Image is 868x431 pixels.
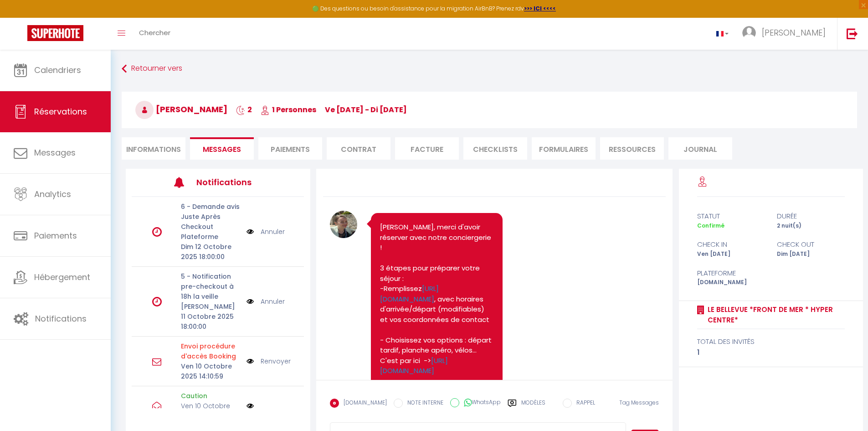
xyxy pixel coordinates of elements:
[247,227,254,237] img: NO IMAGE
[697,336,845,347] div: total des invités
[261,356,291,366] a: Renvoyer
[196,172,268,192] h3: Notifications
[691,250,771,259] div: Ven [DATE]
[122,61,857,77] a: Retourner vers
[735,18,837,50] a: ... [PERSON_NAME]
[34,147,76,158] span: Messages
[247,402,254,410] img: NO IMAGE
[572,399,595,409] label: RAPPEL
[181,301,241,332] p: [PERSON_NAME] 11 Octobre 2025 18:00:00
[380,284,439,304] a: [URL][DOMAIN_NAME]
[181,391,241,401] p: Caution
[668,137,732,160] li: Journal
[704,304,845,326] a: Le Bellevue *front de mer * Hyper centre*
[236,104,252,115] span: 2
[181,341,241,361] p: Motif d'échec d'envoi
[380,356,448,376] a: [URL][DOMAIN_NAME]
[261,296,285,306] a: Annuler
[34,64,81,76] span: Calendriers
[27,25,83,41] img: Super Booking
[181,202,241,242] p: 6 - Demande avis Juste Après Checkout Plateforme
[771,239,851,250] div: check out
[34,271,90,283] span: Hébergement
[181,401,241,421] p: Ven 10 Octobre 2025 14:10:55
[122,137,185,160] li: Informations
[247,296,254,306] img: NO IMAGE
[691,278,771,287] div: [DOMAIN_NAME]
[459,398,501,408] label: WhatsApp
[524,5,556,12] a: >>> ICI <<<<
[261,227,285,237] a: Annuler
[261,104,316,115] span: 1 Personnes
[132,18,177,50] a: Chercher
[181,242,241,262] p: Dim 12 Octobre 2025 18:00:00
[35,313,87,324] span: Notifications
[325,104,407,115] span: ve [DATE] - di [DATE]
[619,399,659,406] span: Tag Messages
[691,268,771,279] div: Plateforme
[395,137,459,160] li: Facture
[771,250,851,259] div: Dim [DATE]
[330,211,357,238] img: 16776758397808.jpg
[697,222,724,229] span: Confirmé
[135,104,227,115] span: [PERSON_NAME]
[532,137,596,160] li: FORMULAIRES
[762,27,826,38] span: [PERSON_NAME]
[771,211,851,222] div: durée
[339,399,387,409] label: [DOMAIN_NAME]
[181,361,241,381] p: Ven 10 Octobre 2025 14:10:59
[181,271,241,301] p: 5 - Notification pre-checkout à 18h la veille
[691,239,771,250] div: check in
[847,28,858,39] img: logout
[139,28,170,37] span: Chercher
[34,230,77,241] span: Paiements
[203,144,241,155] span: Messages
[742,26,756,40] img: ...
[327,137,390,160] li: Contrat
[34,188,71,200] span: Analytics
[521,399,545,415] label: Modèles
[34,106,87,117] span: Réservations
[697,347,845,358] div: 1
[258,137,322,160] li: Paiements
[463,137,527,160] li: CHECKLISTS
[247,356,254,366] img: NO IMAGE
[600,137,664,160] li: Ressources
[691,211,771,222] div: statut
[403,399,443,409] label: NOTE INTERNE
[771,222,851,230] div: 2 nuit(s)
